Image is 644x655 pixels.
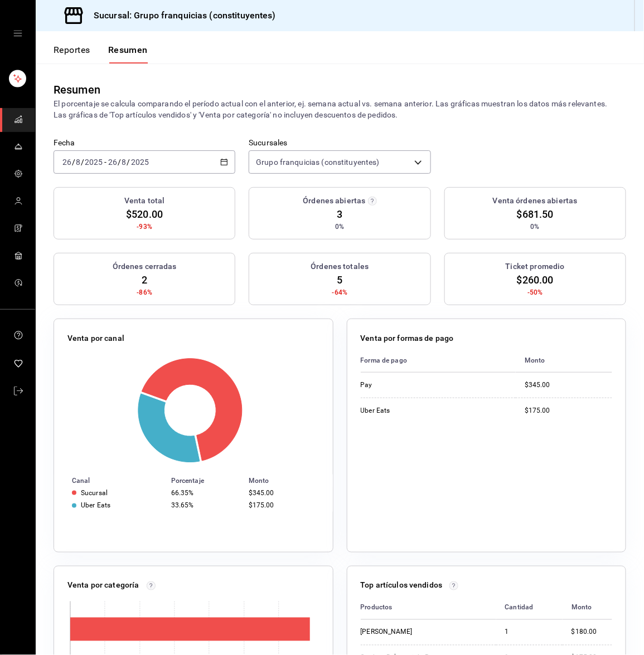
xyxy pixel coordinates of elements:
th: Canal [54,475,167,487]
button: Resumen [108,45,148,63]
div: $345.00 [249,489,315,497]
span: / [118,158,121,167]
div: $180.00 [572,628,612,637]
div: $175.00 [249,501,315,509]
span: / [72,158,75,167]
label: Sucursales [249,139,430,147]
div: Uber Eats [361,406,450,416]
th: Monto [244,475,333,487]
input: -- [62,158,72,167]
span: $520.00 [126,207,163,222]
button: Reportes [54,45,90,63]
h3: Órdenes totales [311,261,369,272]
span: / [127,158,130,167]
th: Monto [516,349,612,373]
p: El porcentaje se calcula comparando el período actual con el anterior, ej. semana actual vs. sema... [54,98,626,120]
p: Venta por categoría [67,580,139,592]
span: $681.50 [517,207,554,222]
div: Sucursal [81,489,108,497]
input: -- [122,158,127,167]
span: 5 [337,272,342,287]
th: Forma de pago [361,349,516,373]
div: Pay [361,380,450,390]
div: Uber Eats [81,501,110,509]
th: Productos [361,596,496,620]
div: 33.65% [171,501,240,509]
span: 3 [337,207,342,222]
button: open drawer [13,29,22,38]
div: 1 [505,628,554,637]
label: Fecha [54,139,235,147]
h3: Venta órdenes abiertas [493,195,578,207]
span: -93% [137,222,152,232]
span: - [104,158,106,167]
input: -- [75,158,81,167]
div: [PERSON_NAME] [361,628,450,637]
th: Monto [563,596,612,620]
span: -50% [527,287,543,297]
p: Venta por canal [67,333,124,344]
input: -- [108,158,118,167]
div: 66.35% [171,489,240,497]
div: Resumen [54,81,100,98]
span: -64% [332,287,348,297]
span: 2 [142,272,147,287]
div: navigation tabs [54,45,148,63]
span: 0% [531,222,540,232]
span: 0% [335,222,344,232]
div: $175.00 [525,406,612,416]
h3: Órdenes abiertas [303,195,365,207]
th: Cantidad [496,596,563,620]
div: $345.00 [525,380,612,390]
h3: Órdenes cerradas [113,261,177,272]
span: -86% [137,287,152,297]
input: ---- [130,158,149,167]
input: ---- [84,158,103,167]
th: Porcentaje [167,475,244,487]
h3: Sucursal: Grupo franquicias (constituyentes) [85,9,276,22]
p: Venta por formas de pago [361,333,454,344]
span: $260.00 [517,272,554,287]
span: Grupo franquicias (constituyentes) [256,157,379,168]
span: / [81,158,84,167]
p: Top artículos vendidos [361,580,443,592]
h3: Venta total [124,195,164,207]
h3: Ticket promedio [506,261,565,272]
